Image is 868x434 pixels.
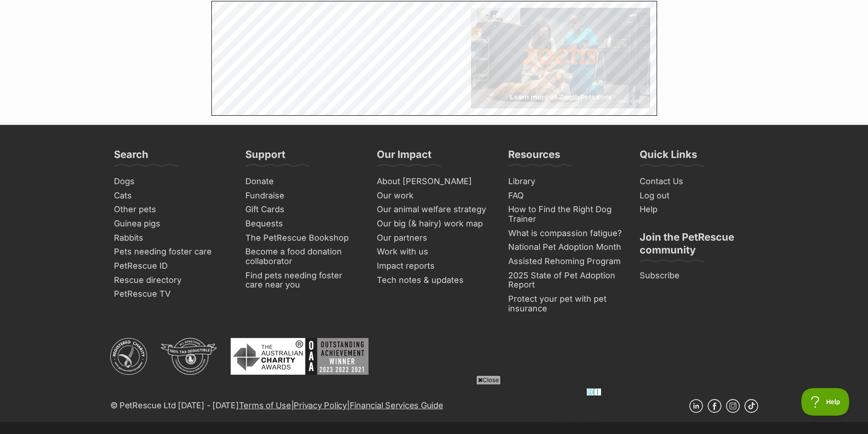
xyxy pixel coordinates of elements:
a: About [PERSON_NAME] [373,175,495,189]
a: Guinea pigs [110,217,233,231]
a: Our work [373,189,495,203]
a: Instagram [726,399,740,413]
a: Our partners [373,231,495,245]
a: Find pets needing foster care near you [242,269,364,292]
a: Facebook [708,399,721,413]
a: Rescue directory [110,273,233,287]
a: TikTok [744,399,758,413]
h3: Quick Links [640,148,697,166]
a: 2025 State of Pet Adoption Report [505,269,627,292]
a: Help [636,203,758,217]
a: Gift Cards [242,203,364,217]
a: Work with us [373,245,495,259]
a: Protect your pet with pet insurance [505,292,627,316]
a: Log out [636,189,758,203]
a: Become a food donation collaborator [242,245,364,268]
a: Dogs [110,175,233,189]
iframe: Advertisement [267,388,601,429]
h3: Resources [508,148,560,166]
a: Other pets [110,203,233,217]
a: Rabbits [110,231,233,245]
iframe: Advertisement [211,1,657,116]
a: Our animal welfare strategy [373,203,495,217]
img: DGR [161,338,217,375]
a: National Pet Adoption Month [505,240,627,254]
a: PetRescue TV [110,287,233,301]
a: Library [505,175,627,189]
a: Donate [242,175,364,189]
a: Fundraise [242,189,364,203]
a: Subscribe [636,269,758,283]
a: Cats [110,189,233,203]
a: Linkedin [689,399,703,413]
a: Assisted Rehoming Program [505,254,627,269]
h3: Our Impact [377,148,431,166]
span: Close [476,375,501,384]
a: Contact Us [636,175,758,189]
a: Bequests [242,217,364,231]
h3: Search [114,148,148,166]
iframe: Help Scout Beacon - Open [801,388,850,416]
a: Pets needing foster care [110,245,233,259]
a: Tech notes & updates [373,273,495,287]
a: Terms of Use [239,400,291,410]
h3: Support [245,148,285,166]
a: PetRescue ID [110,259,233,273]
a: Our big (& hairy) work map [373,217,495,231]
a: The PetRescue Bookshop [242,231,364,245]
img: ACNC [110,338,147,375]
h3: Join the PetRescue community [640,231,755,262]
a: How to Find the Right Dog Trainer [505,203,627,226]
a: FAQ [505,189,627,203]
a: Impact reports [373,259,495,273]
img: Australian Charity Awards - Outstanding Achievement Winner 2023 - 2022 - 2021 [231,338,369,375]
p: © PetRescue Ltd [DATE] - [DATE] | | [110,399,443,411]
a: What is compassion fatigue? [505,226,627,241]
